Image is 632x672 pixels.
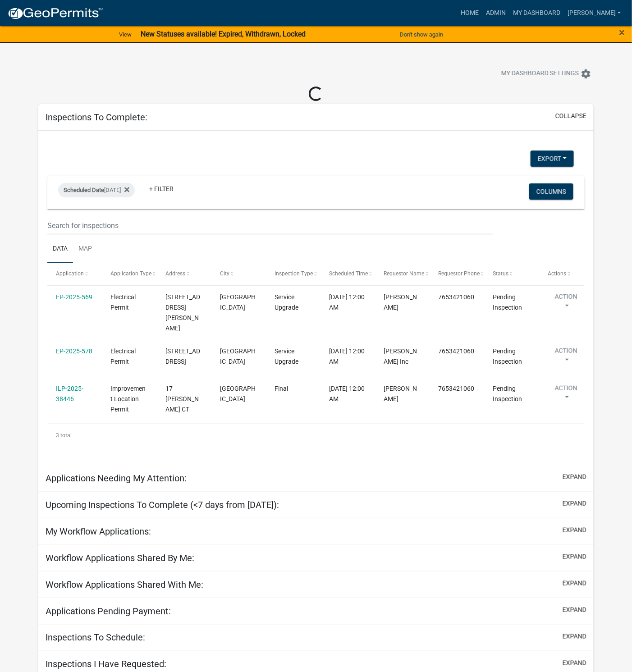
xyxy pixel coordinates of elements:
[275,270,313,277] span: Inspection Type
[485,263,539,285] datatable-header-cell: Status
[555,111,586,121] button: collapse
[329,385,365,402] span: 08/22/2025, 12:00 AM
[548,346,585,369] button: Action
[275,385,288,392] span: Final
[493,347,522,365] span: Pending Inspection
[46,473,187,484] h5: Applications Needing My Attention:
[329,347,365,365] span: 08/22/2025, 12:00 AM
[220,347,256,365] span: MORGANTOWN
[165,293,200,331] span: 5937 E JENSEN RD
[493,293,522,311] span: Pending Inspection
[46,526,151,537] h5: My Workflow Applications:
[548,292,585,315] button: Action
[142,181,181,197] a: + Filter
[563,526,586,535] button: expand
[563,499,586,508] button: expand
[564,5,625,22] a: [PERSON_NAME]
[329,270,368,277] span: Scheduled Time
[619,27,625,38] button: Close
[384,270,424,277] span: Requestor Name
[329,293,365,311] span: 08/22/2025, 12:00 AM
[539,263,594,285] datatable-header-cell: Actions
[501,69,579,79] span: My Dashboard Settings
[275,347,298,365] span: Service Upgrade
[321,263,375,285] datatable-header-cell: Scheduled Time
[375,263,430,285] datatable-header-cell: Requestor Name
[275,293,298,311] span: Service Upgrade
[46,499,279,510] h5: Upcoming Inspections To Complete (<7 days from [DATE]):
[439,293,475,301] span: 7653421060
[529,183,573,200] button: Columns
[46,553,194,563] h5: Workflow Applications Shared By Me:
[165,385,199,413] span: 17 MICHAEL CT
[439,270,480,277] span: Requestor Phone
[220,385,256,402] span: BROOKLYN
[457,5,482,22] a: Home
[563,605,586,615] button: expand
[548,384,585,406] button: Action
[439,385,475,392] span: 7653421060
[220,293,256,311] span: MARTINSVILLE
[220,270,229,277] span: City
[482,5,509,22] a: Admin
[46,632,145,643] h5: Inspections To Schedule:
[64,187,104,193] span: Scheduled Date
[563,632,586,641] button: expand
[266,263,321,285] datatable-header-cell: Inspection Type
[115,27,135,42] a: View
[102,263,156,285] datatable-header-cell: Application Type
[56,347,92,355] a: EP-2025-578
[563,658,586,668] button: expand
[110,347,136,365] span: Electrical Permit
[110,293,136,311] span: Electrical Permit
[156,263,211,285] datatable-header-cell: Address
[56,270,84,277] span: Application
[46,606,171,617] h5: Applications Pending Payment:
[396,27,447,42] button: Don't show again
[531,151,574,167] button: Export
[581,69,591,79] i: settings
[384,293,417,311] span: Jessica Scott
[56,385,83,402] a: ILP-2025-38446
[548,270,566,277] span: Actions
[563,552,586,562] button: expand
[110,270,151,277] span: Application Type
[563,472,586,482] button: expand
[493,270,509,277] span: Status
[38,131,594,465] div: collapse
[493,385,522,402] span: Pending Inspection
[165,347,200,365] span: 5955 S HAASETOWN RD
[509,5,564,22] a: My Dashboard
[47,424,585,447] div: 3 total
[46,579,203,590] h5: Workflow Applications Shared With Me:
[47,263,102,285] datatable-header-cell: Application
[384,385,417,402] span: LISA TOLER
[430,263,484,285] datatable-header-cell: Requestor Phone
[56,293,92,301] a: EP-2025-569
[141,30,306,38] strong: New Statuses available! Expired, Withdrawn, Locked
[165,270,185,277] span: Address
[211,263,266,285] datatable-header-cell: City
[110,385,146,413] span: Improvement Location Permit
[46,112,147,123] h5: Inspections To Complete:
[384,347,417,365] span: Joe Schmo Inc
[47,216,493,235] input: Search for inspections
[494,65,599,82] button: My Dashboard Settingssettings
[58,183,135,197] div: [DATE]
[619,26,625,39] span: ×
[439,347,475,355] span: 7653421060
[47,235,73,264] a: Data
[46,659,166,670] h5: Inspections I Have Requested:
[563,579,586,588] button: expand
[73,235,97,264] a: Map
